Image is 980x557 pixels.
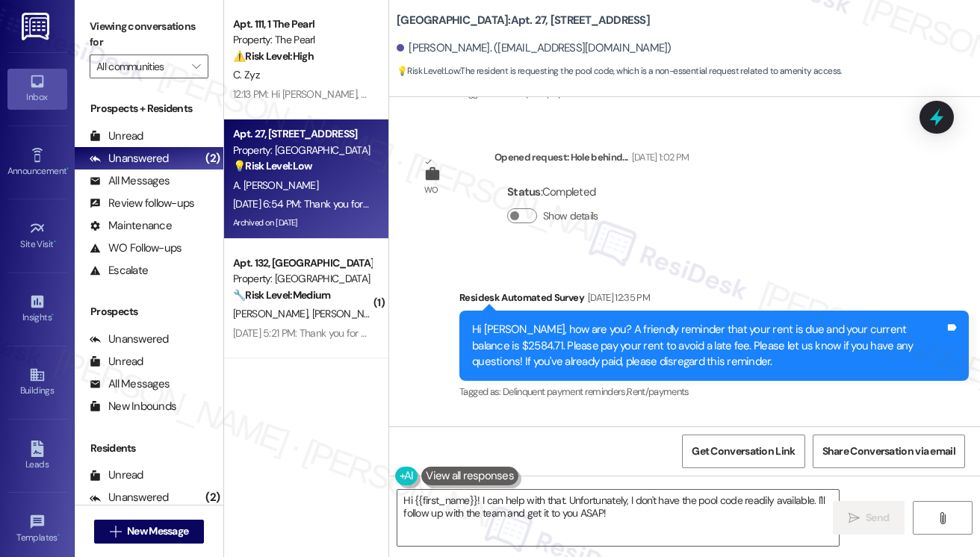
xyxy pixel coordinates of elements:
span: C. Zyz [233,68,259,81]
div: Apt. 111, 1 The Pearl [233,16,371,32]
strong: ⚠️ Risk Level: High [233,49,314,63]
div: Property: [GEOGRAPHIC_DATA] [233,271,371,287]
div: [DATE] 1:02 PM [628,149,689,165]
a: Leads [7,436,67,476]
a: Insights • [7,289,67,329]
div: : Completed [507,181,604,204]
div: Unanswered [90,332,169,347]
div: Unanswered [90,151,169,167]
div: Archived on [DATE] [232,214,373,232]
div: Maintenance [90,218,172,234]
span: Rent/payments [627,385,689,398]
button: Get Conversation Link [682,435,804,468]
div: Prospects + Residents [75,101,223,116]
div: WO Follow-ups [90,240,182,256]
div: Property: [GEOGRAPHIC_DATA] [233,143,371,158]
i:  [937,512,948,524]
span: • [66,164,69,174]
b: Status [507,184,541,199]
div: Prospects [75,304,223,320]
div: New Inbounds [90,399,176,414]
div: (2) [202,486,223,509]
a: Templates • [7,509,67,550]
span: • [52,310,54,320]
button: Share Conversation via email [813,435,965,468]
div: Unanswered [90,490,169,505]
div: Review follow-ups [90,196,194,211]
div: All Messages [90,376,170,392]
textarea: Hi {{first_name}}! I can help with that. Unfortunately, I don't have the pool code readily availa... [397,490,839,546]
span: [PERSON_NAME] [233,307,312,320]
div: Apt. 132, [GEOGRAPHIC_DATA] [233,255,371,271]
b: [GEOGRAPHIC_DATA]: Apt. 27, [STREET_ADDRESS] [397,13,650,28]
span: [PERSON_NAME] [312,307,387,320]
i:  [110,526,121,538]
span: • [58,530,60,541]
div: [DATE] 12:35 PM [584,290,650,305]
button: New Message [94,520,205,544]
button: Send [833,501,905,535]
div: All Messages [90,173,170,189]
div: Hi [PERSON_NAME], how are you? A friendly reminder that your rent is due and your current balance... [472,322,945,370]
i:  [192,60,200,72]
div: Unread [90,128,143,144]
strong: 💡 Risk Level: Low [233,159,312,172]
img: ResiDesk Logo [22,13,52,40]
label: Show details [543,208,598,224]
div: Residents [75,441,223,456]
div: Tagged as: [459,381,969,402]
input: All communities [96,55,184,78]
div: WO [424,182,438,198]
div: Residesk Automated Survey [459,290,969,311]
div: Unread [90,354,143,370]
span: Delinquent payment reminders , [503,385,627,398]
div: Apt. 27, [STREET_ADDRESS] [233,126,371,142]
strong: 💡 Risk Level: Low [397,65,459,77]
a: Buildings [7,362,67,402]
a: Site Visit • [7,216,67,256]
span: : The resident is requesting the pool code, which is a non-essential request related to amenity a... [397,63,842,79]
div: [PERSON_NAME]. ([EMAIL_ADDRESS][DOMAIN_NAME]) [397,40,672,56]
div: Opened request: Hole behind... [494,149,689,170]
span: A. [PERSON_NAME] [233,178,318,192]
span: • [54,237,56,247]
label: Viewing conversations for [90,15,208,55]
span: Get Conversation Link [692,444,795,459]
div: Escalate [90,263,148,278]
div: Unread [90,467,143,483]
div: Property: The Pearl [233,32,371,48]
a: Inbox [7,69,67,109]
span: Share Conversation via email [822,444,955,459]
strong: 🔧 Risk Level: Medium [233,288,330,302]
i:  [849,512,860,524]
span: New Message [127,523,188,539]
div: (2) [202,147,223,170]
span: Send [866,510,889,526]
